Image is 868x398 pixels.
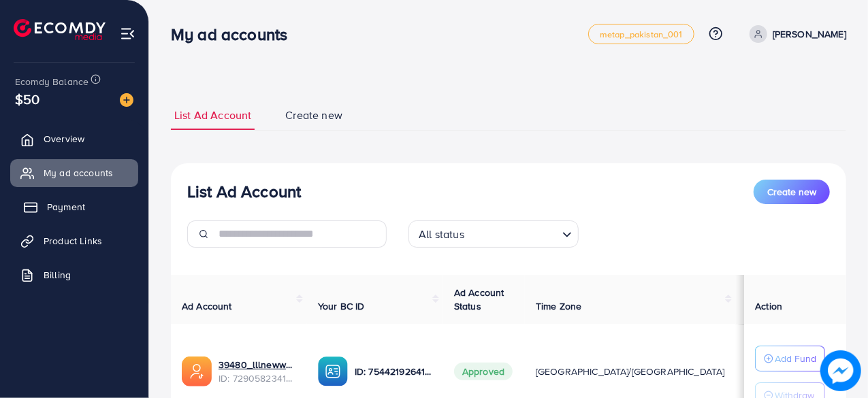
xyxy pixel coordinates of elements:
span: Overview [44,132,84,146]
span: ID: 7290582341506859010 [219,371,296,385]
span: Create new [767,185,816,199]
span: Your BC ID [318,299,365,313]
span: My ad accounts [44,166,113,180]
span: Create new [285,107,342,123]
h3: My ad accounts [171,24,298,44]
a: Overview [10,125,138,152]
span: List Ad Account [174,107,251,123]
span: Time Zone [536,299,581,313]
input: Search for option [468,222,557,244]
span: $50 [15,89,39,109]
div: Search for option [408,220,579,248]
button: Add Fund [755,346,825,371]
a: [PERSON_NAME] [744,25,846,43]
img: ic-ads-acc.e4c84228.svg [182,356,212,386]
img: image [820,350,861,391]
span: Ad Account Status [454,286,504,313]
span: Ecomdy Balance [15,75,89,88]
span: metap_pakistan_001 [600,30,683,39]
img: image [120,93,133,107]
span: Ad Account [182,299,232,313]
span: All status [416,225,467,244]
img: logo [14,19,106,40]
p: [PERSON_NAME] [773,26,846,42]
span: Product Links [44,234,102,248]
span: [GEOGRAPHIC_DATA]/[GEOGRAPHIC_DATA] [536,365,725,378]
a: Billing [10,261,138,288]
span: Action [755,299,782,313]
img: menu [120,26,135,42]
a: 39480_lllneww_1697470995570 [219,358,296,371]
img: ic-ba-acc.ded83a64.svg [318,356,348,386]
span: Payment [47,200,85,214]
a: Product Links [10,227,138,254]
h3: List Ad Account [187,182,301,201]
a: My ad accounts [10,159,138,186]
span: Approved [454,363,513,380]
a: metap_pakistan_001 [588,24,694,44]
button: Create new [754,180,830,204]
p: ID: 7544219264165773330 [355,363,432,380]
div: <span class='underline'>39480_lllneww_1697470995570</span></br>7290582341506859010 [219,358,296,386]
a: Payment [10,193,138,220]
span: Billing [44,268,71,282]
p: Add Fund [775,350,816,367]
